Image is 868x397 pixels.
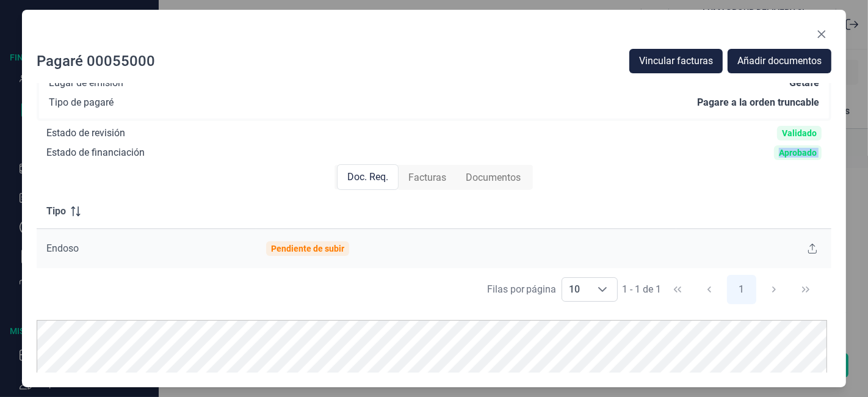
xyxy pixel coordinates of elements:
[399,166,456,190] div: Facturas
[629,49,723,73] button: Vincular facturas
[779,148,817,158] div: Aprobado
[737,54,822,68] span: Añadir documentos
[812,24,831,44] button: Close
[759,275,789,304] button: Next Page
[695,275,724,304] button: Previous Page
[562,278,588,301] span: 10
[46,127,125,139] div: Estado de revisión
[408,170,446,185] span: Facturas
[49,97,114,109] div: Tipo de pagaré
[271,244,344,253] div: Pendiente de subir
[789,77,819,89] div: Getafe
[728,49,831,73] button: Añadir documentos
[456,166,530,190] div: Documentos
[49,77,123,89] div: Lugar de emisión
[588,278,617,301] div: Choose
[623,285,662,294] span: 1 - 1 de 1
[37,51,155,71] div: Pagaré 00055000
[46,204,66,219] span: Tipo
[487,282,557,297] div: Filas por página
[347,170,388,184] span: Doc. Req.
[791,275,820,304] button: Last Page
[727,275,756,304] button: Page 1
[782,128,817,138] div: Validado
[663,275,692,304] button: First Page
[46,147,145,159] div: Estado de financiación
[337,164,399,190] div: Doc. Req.
[46,242,79,254] span: Endoso
[697,97,819,109] div: Pagare a la orden truncable
[466,170,521,185] span: Documentos
[639,54,713,68] span: Vincular facturas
